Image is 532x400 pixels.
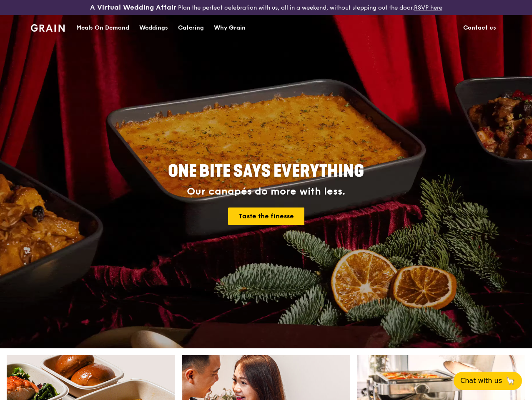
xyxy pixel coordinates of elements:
a: Catering [173,15,209,40]
div: Our canapés do more with less. [116,186,416,197]
div: Meals On Demand [76,15,129,40]
a: GrainGrain [31,15,65,40]
div: Weddings [139,15,168,40]
h3: A Virtual Wedding Affair [90,3,176,12]
div: Why Grain [214,15,246,40]
span: ONE BITE SAYS EVERYTHING [168,161,364,181]
span: Chat with us [460,376,502,386]
div: Plan the perfect celebration with us, all in a weekend, without stepping out the door. [89,3,444,12]
a: Why Grain [209,15,251,40]
a: Contact us [458,15,501,40]
img: Grain [31,24,65,32]
a: Weddings [134,15,173,40]
a: RSVP here [414,4,442,11]
a: Taste the finesse [228,207,304,225]
div: Catering [178,15,204,40]
span: 🦙 [505,376,515,386]
button: Chat with us🦙 [454,372,522,390]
